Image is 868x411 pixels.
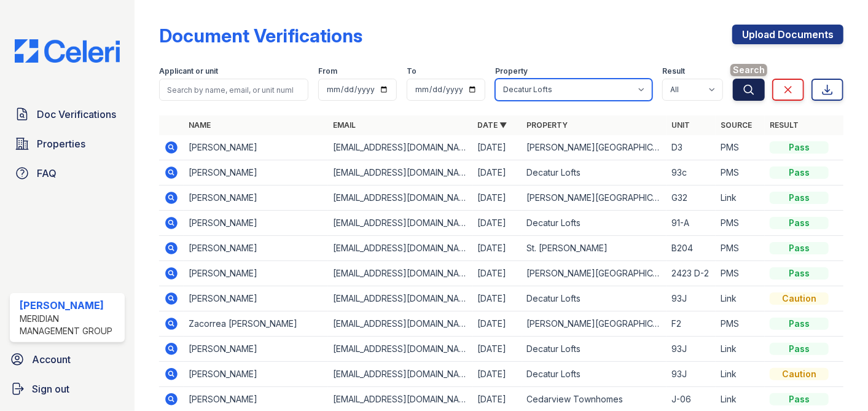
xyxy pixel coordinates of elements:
a: Doc Verifications [10,102,125,127]
td: [PERSON_NAME] [184,211,328,236]
td: PMS [716,261,765,286]
label: To [407,66,416,76]
td: [EMAIL_ADDRESS][DOMAIN_NAME] [328,211,472,236]
td: [PERSON_NAME][GEOGRAPHIC_DATA] [522,135,667,160]
td: 2423 D-2 [667,261,716,286]
td: [EMAIL_ADDRESS][DOMAIN_NAME] [328,261,472,286]
label: Applicant or unit [159,66,218,76]
div: Pass [770,242,829,254]
div: Pass [770,217,829,229]
img: CE_Logo_Blue-a8612792a0a2168367f1c8372b55b34899dd931a85d93a1a3d3e32e68fde9ad4.png [5,39,130,63]
div: Pass [770,267,829,280]
div: Pass [770,343,829,355]
td: [DATE] [473,362,522,387]
div: Pass [770,393,829,405]
a: Upload Documents [732,25,843,44]
td: Zacorrea [PERSON_NAME] [184,311,328,337]
div: Meridian Management Group [20,313,120,337]
td: [PERSON_NAME] [184,286,328,311]
td: [EMAIL_ADDRESS][DOMAIN_NAME] [328,337,472,362]
td: Link [716,186,765,211]
td: [PERSON_NAME] [184,236,328,261]
td: PMS [716,135,765,160]
a: Name [189,120,211,130]
td: Link [716,362,765,387]
td: [EMAIL_ADDRESS][DOMAIN_NAME] [328,286,472,311]
td: [PERSON_NAME] [184,261,328,286]
div: Caution [770,292,829,305]
label: From [318,66,337,76]
td: D3 [667,135,716,160]
td: PMS [716,160,765,186]
td: [DATE] [473,286,522,311]
td: Decatur Lofts [522,211,667,236]
td: [DATE] [473,135,522,160]
label: Result [662,66,685,76]
a: Properties [10,131,125,156]
td: [EMAIL_ADDRESS][DOMAIN_NAME] [328,186,472,211]
td: 93J [667,337,716,362]
a: FAQ [10,161,125,186]
div: Pass [770,318,829,330]
td: [EMAIL_ADDRESS][DOMAIN_NAME] [328,362,472,387]
span: FAQ [37,166,57,181]
td: [DATE] [473,261,522,286]
td: 91-A [667,211,716,236]
a: Result [770,120,799,130]
td: [EMAIL_ADDRESS][DOMAIN_NAME] [328,236,472,261]
td: [EMAIL_ADDRESS][DOMAIN_NAME] [328,160,472,186]
td: [PERSON_NAME][GEOGRAPHIC_DATA] [522,311,667,337]
span: Account [32,352,71,367]
div: Pass [770,141,829,154]
td: Decatur Lofts [522,286,667,311]
td: [DATE] [473,186,522,211]
td: [PERSON_NAME][GEOGRAPHIC_DATA] [522,186,667,211]
input: Search by name, email, or unit number [159,79,308,101]
a: Date ▼ [478,120,507,130]
a: Account [5,347,130,372]
td: PMS [716,211,765,236]
td: F2 [667,311,716,337]
a: Email [333,120,356,130]
a: Property [527,120,568,130]
td: [DATE] [473,337,522,362]
td: Decatur Lofts [522,160,667,186]
td: 93c [667,160,716,186]
div: Document Verifications [159,25,362,47]
span: Doc Verifications [37,107,116,122]
td: [DATE] [473,211,522,236]
button: Search [733,79,765,101]
td: [PERSON_NAME] [184,362,328,387]
a: Unit [671,120,690,130]
td: Decatur Lofts [522,362,667,387]
td: Link [716,286,765,311]
td: [DATE] [473,236,522,261]
td: [PERSON_NAME] [184,186,328,211]
a: Source [721,120,752,130]
td: [PERSON_NAME] [184,135,328,160]
td: St. [PERSON_NAME] [522,236,667,261]
td: 93J [667,286,716,311]
td: [PERSON_NAME] [184,337,328,362]
div: Pass [770,166,829,179]
td: [DATE] [473,311,522,337]
div: Pass [770,192,829,204]
div: [PERSON_NAME] [20,298,120,313]
a: Sign out [5,377,130,401]
span: Search [730,64,767,76]
label: Property [495,66,528,76]
td: Link [716,337,765,362]
td: PMS [716,311,765,337]
td: G32 [667,186,716,211]
td: [EMAIL_ADDRESS][DOMAIN_NAME] [328,311,472,337]
td: [DATE] [473,160,522,186]
div: Caution [770,368,829,380]
span: Properties [37,136,85,151]
td: [EMAIL_ADDRESS][DOMAIN_NAME] [328,135,472,160]
td: PMS [716,236,765,261]
td: B204 [667,236,716,261]
td: 93J [667,362,716,387]
td: [PERSON_NAME][GEOGRAPHIC_DATA] [522,261,667,286]
span: Sign out [32,382,69,396]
